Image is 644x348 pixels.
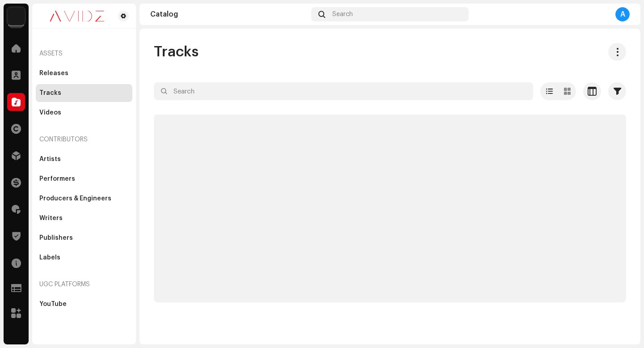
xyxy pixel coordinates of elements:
[39,234,73,242] div: Publishers
[39,301,67,308] div: YouTube
[36,170,132,188] re-m-nav-item: Performers
[39,89,61,97] div: Tracks
[36,274,132,295] re-a-nav-header: UGC Platforms
[36,43,132,64] re-a-nav-header: Assets
[39,195,111,202] div: Producers & Engineers
[39,70,68,77] div: Releases
[36,229,132,247] re-m-nav-item: Publishers
[39,175,75,182] div: Performers
[39,11,114,21] img: 0c631eef-60b6-411a-a233-6856366a70de
[7,7,25,25] img: 10d72f0b-d06a-424f-aeaa-9c9f537e57b6
[39,109,61,116] div: Videos
[36,209,132,227] re-m-nav-item: Writers
[150,11,308,18] div: Catalog
[39,254,60,261] div: Labels
[615,7,630,21] div: A
[36,104,132,122] re-m-nav-item: Videos
[39,156,61,163] div: Artists
[36,84,132,102] re-m-nav-item: Tracks
[36,150,132,168] re-m-nav-item: Artists
[154,43,199,61] span: Tracks
[154,82,533,100] input: Search
[332,11,353,18] span: Search
[39,215,63,222] div: Writers
[36,295,132,313] re-m-nav-item: YouTube
[36,190,132,208] re-m-nav-item: Producers & Engineers
[36,129,132,150] re-a-nav-header: Contributors
[36,64,132,82] re-m-nav-item: Releases
[36,249,132,267] re-m-nav-item: Labels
